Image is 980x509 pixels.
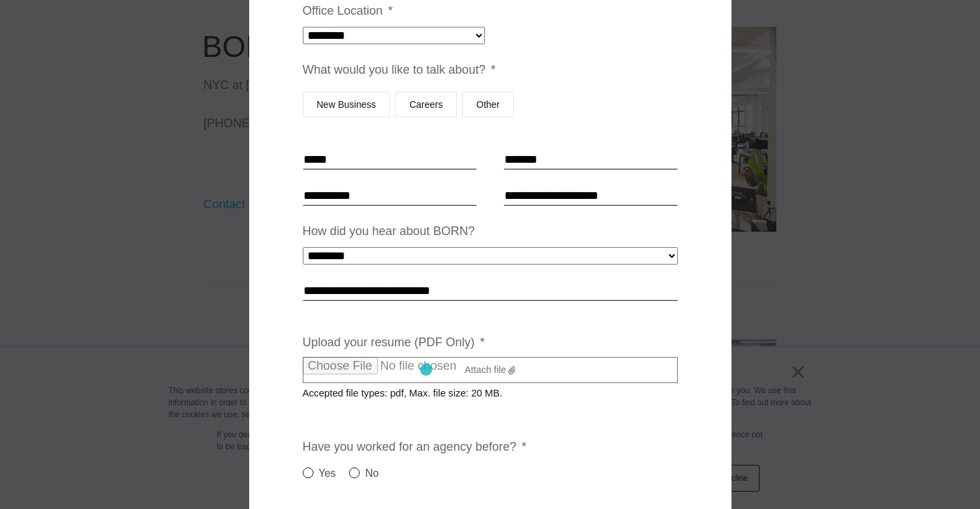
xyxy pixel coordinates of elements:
[303,439,527,455] label: Have you worked for an agency before?
[462,92,514,117] label: Other
[349,465,378,482] label: No
[303,335,485,350] label: Upload your resume (PDF Only)
[303,377,513,398] span: Accepted file types: pdf, Max. file size: 20 MB.
[303,3,393,19] label: Office Location
[395,92,457,117] label: Careers
[303,92,391,117] label: New Business
[303,224,475,239] label: How did you hear about BORN?
[303,357,678,384] label: Attach file
[303,62,496,78] label: What would you like to talk about?
[303,465,336,482] label: Yes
